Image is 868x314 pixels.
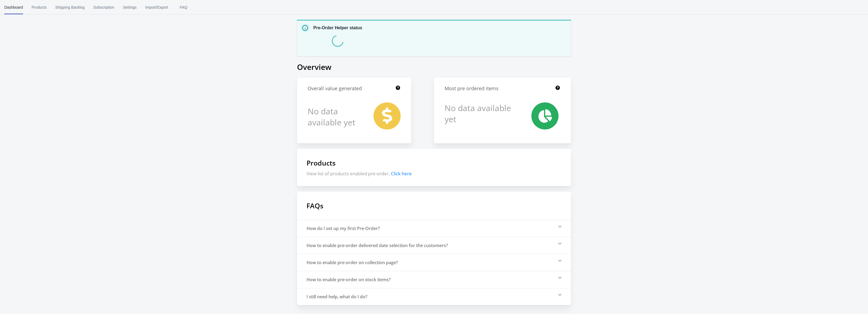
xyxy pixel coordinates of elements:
[307,260,398,266] div: How to enable pre-order on collection page?
[55,0,85,14] span: Shipping Backlog
[297,192,571,220] h1: FAQs
[313,25,362,31] p: Pre-Order Helper status
[93,0,114,14] span: Subscription
[123,0,137,14] span: Settings
[308,85,362,92] h1: Overall value generated
[307,170,561,177] p: View list of products enabled pre-order,
[307,294,367,300] div: I still need help, what do I do?
[177,0,190,14] span: FAQ
[297,62,571,72] h1: Overview
[391,170,412,177] span: Click here
[145,0,168,14] span: Import/Export
[307,242,448,248] div: How to enable pre-order delivered date selection for the customers?
[308,102,362,131] h1: No data available yet
[307,277,391,283] div: How to enable pre-order on stock items?
[32,0,47,14] span: Products
[445,102,512,125] h1: No data available yet
[307,158,561,167] h1: Products
[445,85,499,92] h1: Most pre ordered items
[307,225,380,231] div: How do I set up my first Pre-Order?
[4,0,23,14] span: Dashboard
